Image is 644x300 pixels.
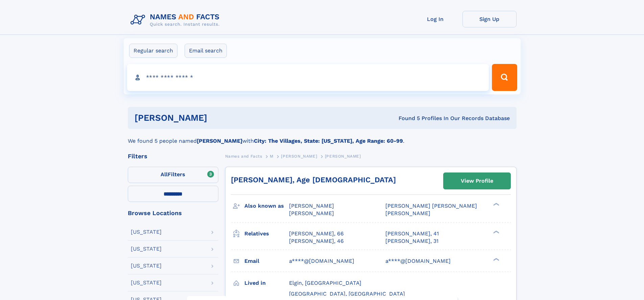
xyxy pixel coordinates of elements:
[244,277,289,289] h3: Lived in
[289,237,344,245] a: [PERSON_NAME], 46
[462,11,517,27] a: Sign Up
[128,11,225,29] img: Logo Names and Facts
[281,154,317,159] span: [PERSON_NAME]
[492,202,500,207] div: ❯
[244,255,289,267] h3: Email
[270,154,273,159] span: M
[303,115,510,122] div: Found 5 Profiles In Our Records Database
[231,176,396,184] a: [PERSON_NAME], Age [DEMOGRAPHIC_DATA]
[129,44,177,58] label: Regular search
[185,44,227,58] label: Email search
[492,64,517,91] button: Search Button
[131,246,162,252] div: [US_STATE]
[270,152,273,160] a: M
[385,237,438,245] a: [PERSON_NAME], 31
[492,230,500,234] div: ❯
[385,203,477,209] span: [PERSON_NAME] [PERSON_NAME]
[131,263,162,269] div: [US_STATE]
[128,129,517,145] div: We found 5 people named with .
[197,138,242,144] b: [PERSON_NAME]
[408,11,462,27] a: Log In
[492,257,500,261] div: ❯
[244,228,289,239] h3: Relatives
[131,280,162,285] div: [US_STATE]
[128,210,218,216] div: Browse Locations
[289,203,334,209] span: [PERSON_NAME]
[128,167,218,183] label: Filters
[281,152,317,160] a: [PERSON_NAME]
[131,229,162,235] div: [US_STATE]
[128,153,218,159] div: Filters
[289,230,344,237] a: [PERSON_NAME], 66
[385,230,439,237] a: [PERSON_NAME], 41
[289,280,361,286] span: Elgin, [GEOGRAPHIC_DATA]
[461,173,493,189] div: View Profile
[385,210,430,216] span: [PERSON_NAME]
[254,138,403,144] b: City: The Villages, State: [US_STATE], Age Range: 60-99
[444,173,510,189] a: View Profile
[289,291,405,297] span: [GEOGRAPHIC_DATA], [GEOGRAPHIC_DATA]
[127,64,489,91] input: search input
[135,114,303,122] h1: [PERSON_NAME]
[325,154,361,159] span: [PERSON_NAME]
[244,200,289,212] h3: Also known as
[225,152,262,160] a: Names and Facts
[161,171,168,178] span: All
[289,210,334,216] span: [PERSON_NAME]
